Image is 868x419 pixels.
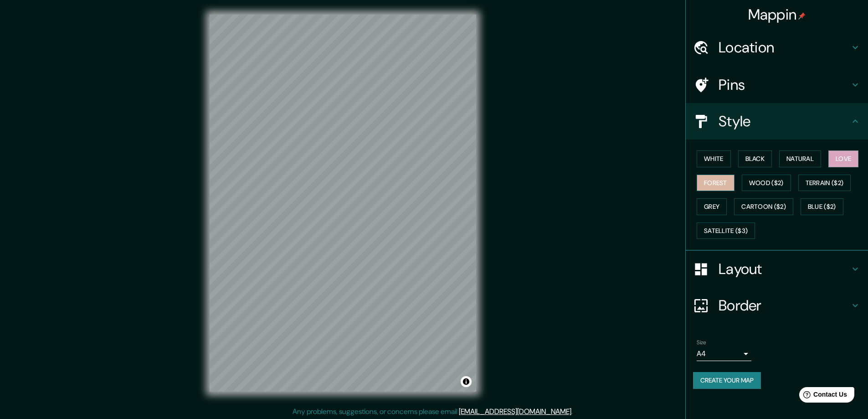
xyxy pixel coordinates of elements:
h4: Pins [719,76,850,94]
div: Border [686,287,868,324]
a: [EMAIL_ADDRESS][DOMAIN_NAME] [459,407,571,416]
label: Size [697,339,706,347]
button: Grey [697,198,727,215]
h4: Border [719,296,850,315]
h4: Layout [719,260,850,278]
button: Create your map [693,372,761,389]
img: pin-icon.png [798,12,806,20]
div: Layout [686,251,868,287]
p: Any problems, suggestions, or concerns please email . [293,406,573,417]
h4: Style [719,112,850,130]
button: Blue ($2) [801,198,843,215]
button: White [697,150,731,167]
div: . [574,406,576,417]
button: Toggle attribution [461,376,472,387]
div: Pins [686,67,868,103]
button: Black [738,150,772,167]
h4: Location [719,38,850,57]
button: Forest [697,175,734,191]
button: Cartoon ($2) [734,198,793,215]
button: Wood ($2) [742,175,791,191]
div: . [573,406,574,417]
canvas: Map [210,15,476,392]
div: Location [686,29,868,66]
button: Love [828,150,858,167]
div: A4 [697,347,751,361]
div: Style [686,103,868,140]
button: Natural [779,150,821,167]
h4: Mappin [748,5,806,24]
button: Terrain ($2) [798,175,851,191]
iframe: Help widget launcher [787,383,858,409]
button: Satellite ($3) [697,222,755,239]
